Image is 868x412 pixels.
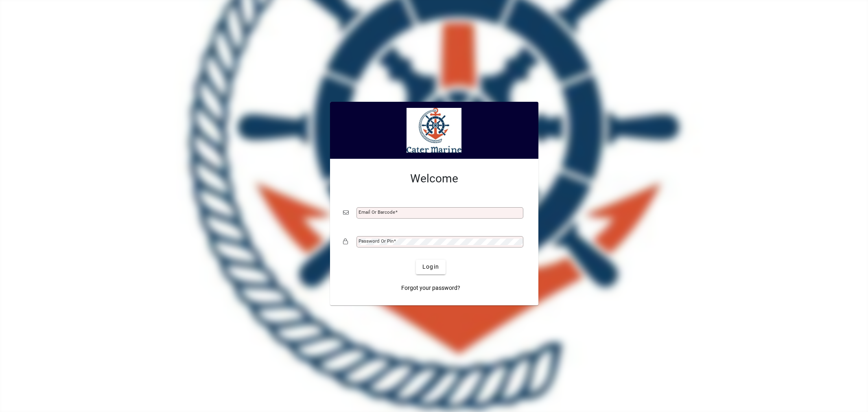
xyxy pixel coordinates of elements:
[359,238,394,244] mat-label: Password or Pin
[416,260,446,274] button: Login
[398,281,464,296] a: Forgot your password?
[422,263,439,271] span: Login
[343,172,525,186] h2: Welcome
[359,209,395,215] mat-label: Email or Barcode
[401,284,460,292] span: Forgot your password?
